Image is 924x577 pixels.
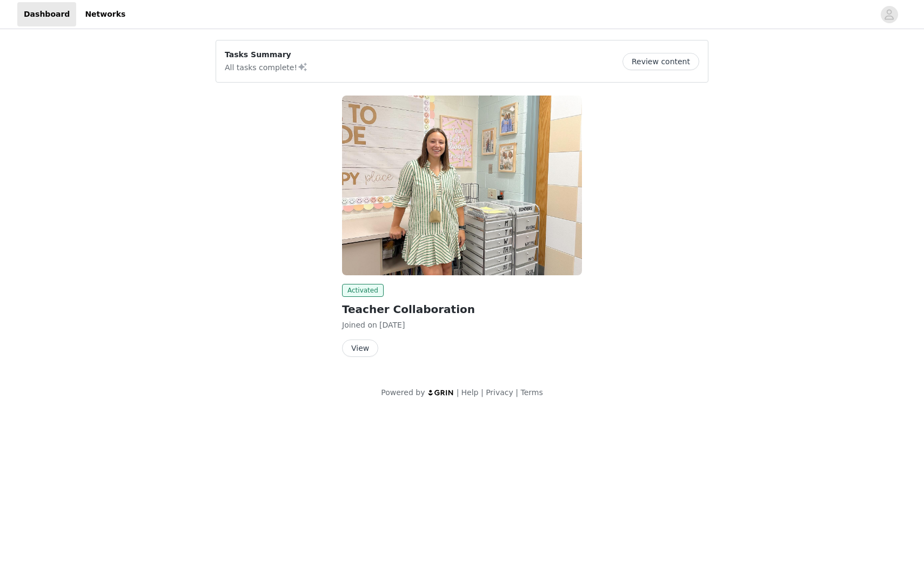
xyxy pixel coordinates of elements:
[622,53,699,70] button: Review content
[457,388,459,397] span: |
[342,321,377,329] span: Joined on
[515,388,518,397] span: |
[520,388,543,397] a: Terms
[17,2,76,26] a: Dashboard
[225,49,308,60] p: Tasks Summary
[342,96,582,275] img: Frame It Easy
[379,321,405,329] span: [DATE]
[486,388,513,397] a: Privacy
[342,301,582,317] h2: Teacher Collaboration
[342,344,378,352] a: View
[461,388,479,397] a: Help
[427,389,454,396] img: logo
[342,340,378,357] button: View
[481,388,484,397] span: |
[884,6,894,23] div: avatar
[342,284,384,297] span: Activated
[225,60,308,73] p: All tasks complete!
[381,388,425,397] span: Powered by
[78,2,132,26] a: Networks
